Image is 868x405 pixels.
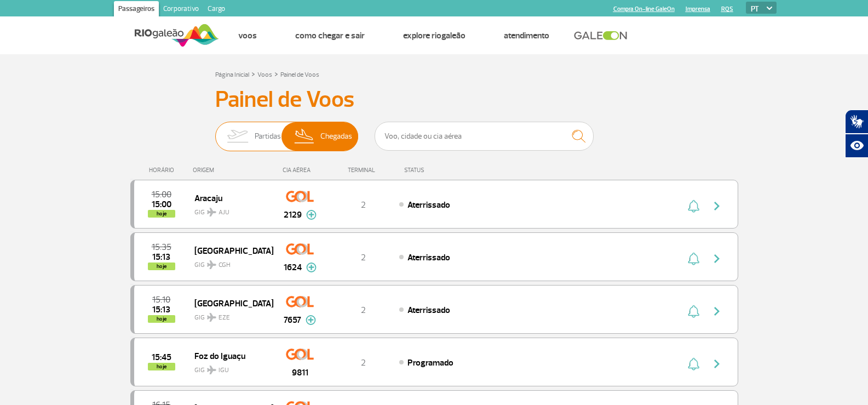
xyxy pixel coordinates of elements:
img: destiny_airplane.svg [207,260,216,269]
span: Aterrissado [407,252,450,263]
span: EZE [219,313,230,323]
button: Abrir recursos assistivos. [845,134,868,158]
span: 2025-09-30 15:00:00 [152,191,171,198]
span: 7657 [284,313,301,327]
span: GIG [194,254,265,270]
span: Foz do Iguaçu [194,349,265,363]
span: Aterrissado [407,199,450,210]
img: destiny_airplane.svg [207,208,216,216]
a: Voos [238,30,257,41]
a: Painel de Voos [280,71,319,79]
span: Partidas [255,122,281,151]
span: IGU [219,366,229,375]
span: 2025-09-30 15:45:00 [152,353,171,361]
img: sino-painel-voo.svg [688,305,699,318]
span: AJU [219,208,229,218]
img: mais-info-painel-voo.svg [306,315,316,325]
span: 2025-09-30 15:13:00 [152,253,170,261]
div: TERMINAL [327,167,399,174]
h3: Painel de Voos [215,86,653,113]
a: Voos [257,71,272,79]
span: hoje [148,315,175,323]
span: 1624 [284,261,302,274]
a: Passageiros [114,1,159,19]
span: 2 [361,305,366,316]
span: GIG [194,360,265,375]
span: [GEOGRAPHIC_DATA] [194,296,265,310]
button: Abrir tradutor de língua de sinais. [845,110,868,134]
span: Chegadas [320,122,352,151]
span: [GEOGRAPHIC_DATA] [194,243,265,258]
a: Página Inicial [215,71,249,79]
span: 2 [361,357,366,368]
a: > [274,67,278,80]
a: Atendimento [504,30,549,41]
div: STATUS [399,167,488,174]
span: 2 [361,199,366,210]
img: mais-info-painel-voo.svg [306,263,317,272]
span: 2025-09-30 15:00:46 [152,201,171,208]
a: Imprensa [686,5,710,13]
span: GIG [194,307,265,323]
div: Plugin de acessibilidade da Hand Talk. [845,110,868,158]
img: sino-painel-voo.svg [688,199,699,213]
div: ORIGEM [193,167,273,174]
a: Explore RIOgaleão [403,30,465,41]
span: 2025-09-30 15:35:00 [152,243,171,251]
a: > [251,67,255,80]
a: RQS [721,5,733,13]
span: CGH [219,260,231,270]
span: hoje [148,263,175,270]
img: slider-embarque [220,122,255,151]
div: CIA AÉREA [273,167,327,174]
div: HORÁRIO [134,167,193,174]
span: GIG [194,202,265,218]
span: 2025-09-30 15:13:43 [152,306,170,313]
img: sino-painel-voo.svg [688,357,699,370]
img: seta-direita-painel-voo.svg [710,252,723,265]
img: seta-direita-painel-voo.svg [710,199,723,213]
a: Cargo [203,1,229,19]
span: 2025-09-30 15:10:00 [152,296,170,304]
img: slider-desembarque [289,122,321,151]
img: destiny_airplane.svg [207,366,216,374]
span: hoje [148,363,175,370]
a: Compra On-line GaleOn [613,5,675,13]
img: destiny_airplane.svg [207,313,216,322]
img: seta-direita-painel-voo.svg [710,357,723,370]
img: mais-info-painel-voo.svg [306,210,317,220]
img: sino-painel-voo.svg [688,252,699,265]
span: Aterrissado [407,305,450,316]
span: hoje [148,210,175,218]
span: 2129 [284,208,302,221]
span: Aracaju [194,191,265,205]
a: Corporativo [159,1,203,19]
input: Voo, cidade ou cia aérea [375,122,594,151]
a: Como chegar e sair [295,30,365,41]
span: 2 [361,252,366,263]
img: seta-direita-painel-voo.svg [710,305,723,318]
span: Programado [407,357,453,368]
span: 9811 [292,366,308,379]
